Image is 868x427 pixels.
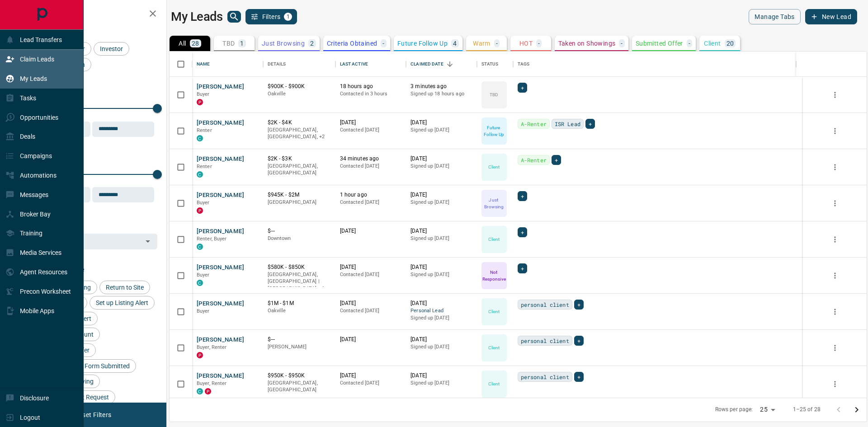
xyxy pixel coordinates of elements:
[197,263,244,272] button: [PERSON_NAME]
[410,90,472,98] p: Signed up 18 hours ago
[263,52,335,77] div: Details
[197,336,244,344] button: [PERSON_NAME]
[410,127,472,134] p: Signed up [DATE]
[481,52,499,77] div: Status
[513,52,796,77] div: Tags
[340,52,368,77] div: Last Active
[197,135,203,141] div: condos.ca
[69,407,117,422] button: Reset Filters
[197,308,210,314] span: Buyer
[518,263,527,273] div: +
[488,308,500,315] p: Client
[410,83,472,90] p: 3 minutes ago
[482,269,506,282] p: Not Responsive
[197,164,212,169] span: Renter
[340,127,402,134] p: Contacted [DATE]
[410,163,472,170] p: Signed up [DATE]
[197,344,227,350] span: Buyer, Renter
[285,14,291,20] span: 1
[197,280,203,286] div: condos.ca
[340,199,402,206] p: Contacted [DATE]
[689,40,690,47] p: -
[828,233,842,246] button: more
[519,40,533,47] p: HOT
[29,9,157,20] h2: Filters
[340,300,402,307] p: [DATE]
[197,227,244,236] button: [PERSON_NAME]
[340,191,402,199] p: 1 hour ago
[496,40,498,47] p: -
[410,119,472,127] p: [DATE]
[726,40,734,47] p: 20
[268,307,331,314] p: Oakville
[245,9,297,24] button: Filters1
[240,40,244,47] p: 1
[473,40,491,47] p: Warm
[410,314,472,322] p: Signed up [DATE]
[555,119,580,128] span: ISR Lead
[335,52,406,77] div: Last Active
[410,235,472,242] p: Signed up [DATE]
[488,164,500,170] p: Client
[521,83,524,92] span: +
[197,200,210,206] span: Buyer
[268,119,331,127] p: $2K - $4K
[828,377,842,391] button: more
[197,352,203,358] div: property.ca
[577,300,580,309] span: +
[197,191,244,200] button: [PERSON_NAME]
[268,163,331,177] p: [GEOGRAPHIC_DATA], [GEOGRAPHIC_DATA]
[268,227,331,235] p: $---
[268,199,331,206] p: [GEOGRAPHIC_DATA]
[268,155,331,163] p: $2K - $3K
[555,155,558,164] span: +
[518,227,527,237] div: +
[268,343,331,351] p: [PERSON_NAME]
[268,90,331,98] p: Oakville
[197,119,244,127] button: [PERSON_NAME]
[197,171,203,178] div: condos.ca
[197,99,203,105] div: property.ca
[828,88,842,102] button: more
[488,236,500,243] p: Client
[756,403,778,416] div: 25
[704,40,721,47] p: Client
[589,119,592,128] span: +
[268,191,331,199] p: $945K - $2M
[197,127,212,133] span: Renter
[268,380,331,394] p: [GEOGRAPHIC_DATA], [GEOGRAPHIC_DATA]
[197,91,210,97] span: Buyer
[488,380,500,387] p: Client
[268,263,331,271] p: $580K - $850K
[410,271,472,278] p: Signed up [DATE]
[521,336,569,345] span: personal client
[828,341,842,355] button: more
[268,235,331,242] p: Downtown
[828,269,842,282] button: more
[410,343,472,351] p: Signed up [DATE]
[410,191,472,199] p: [DATE]
[268,127,331,141] p: Brampton, Oakville
[521,192,524,201] span: +
[268,83,331,90] p: $900K - $900K
[197,388,203,394] div: condos.ca
[521,372,569,381] span: personal client
[268,300,331,307] p: $1M - $1M
[222,40,235,47] p: TBD
[490,91,498,98] p: TBD
[410,372,472,380] p: [DATE]
[90,296,155,310] div: Set up Listing Alert
[340,380,402,387] p: Contacted [DATE]
[558,40,616,47] p: Taken on Showings
[828,197,842,210] button: more
[268,271,331,292] p: Toronto
[99,281,150,294] div: Return to Site
[340,336,402,343] p: [DATE]
[518,52,530,77] div: Tags
[340,155,402,163] p: 34 minutes ago
[197,272,210,278] span: Buyer
[577,372,580,381] span: +
[94,42,129,56] div: Investor
[340,227,402,235] p: [DATE]
[97,45,126,52] span: Investor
